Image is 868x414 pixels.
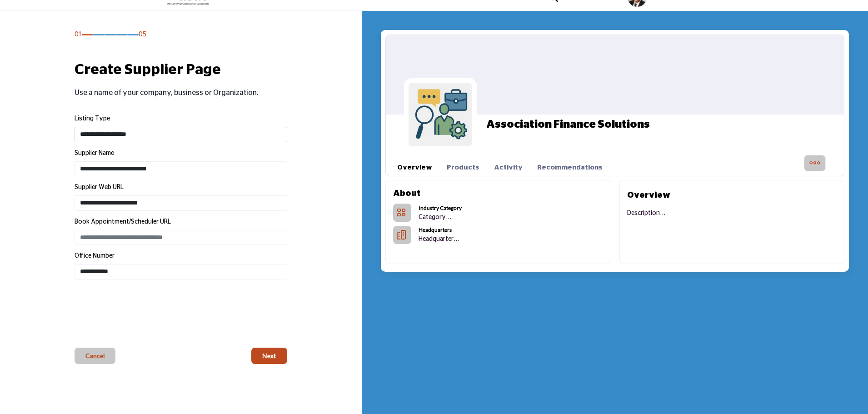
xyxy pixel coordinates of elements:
[419,235,459,244] p: Headquarter...
[75,230,287,245] input: Enter Book Appointment/Scheduler URL
[494,163,523,173] a: Activity
[393,188,420,200] h2: About
[419,213,462,222] p: Category...
[75,87,259,98] p: Use a name of your company, business or Organization.
[419,226,452,233] b: Headquarters
[75,251,115,261] label: Office Number
[537,163,602,173] a: Recommendations
[419,205,462,211] b: Industry Category
[251,348,287,364] button: Next
[75,114,110,124] label: Listing Type
[409,83,472,146] img: Logo
[75,217,171,227] label: Book Appointment/Scheduler URL
[75,183,124,192] label: Supplier Web URL
[75,195,287,211] input: Enter Supplier Web URL
[75,149,114,158] label: Supplier Name
[386,35,844,115] img: Cover Image
[397,163,432,173] a: Overview
[804,155,826,171] button: More Options
[627,209,665,218] p: Description...
[75,264,287,279] input: Enter Office Number Include country code e.g. +1.987.654.3210
[75,30,82,40] span: 01
[139,30,146,40] span: 05
[75,59,221,80] h1: Create Supplier Page
[85,351,105,360] span: Cancel
[393,204,411,222] button: Categories List
[486,116,650,133] h1: Association Finance Solutions
[262,351,276,360] span: Next
[627,190,670,202] h2: Overview
[447,163,479,173] a: Products
[75,348,115,364] button: Cancel
[393,226,411,244] button: HeadQuarters
[75,161,287,177] input: Enter Supplier Name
